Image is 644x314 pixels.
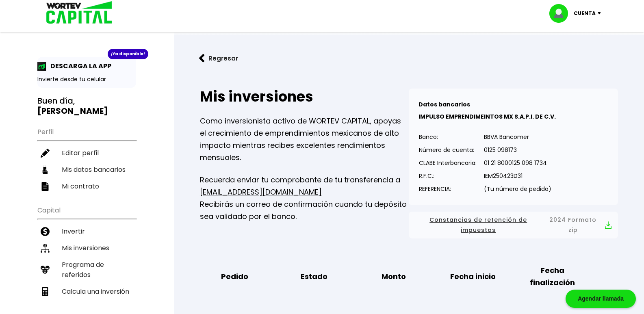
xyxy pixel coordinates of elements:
[187,48,631,69] a: flecha izquierdaRegresar
[41,265,50,274] img: recomiendanos-icon.9b8e9327.svg
[419,183,477,195] p: REFERENCIA:
[41,287,50,296] img: calculadora-icon.17d418c4.svg
[41,165,50,174] img: datos-icon.10cf9172.svg
[519,264,586,289] b: Fecha finalización
[41,244,50,253] img: inversiones-icon.6695dc30.svg
[37,62,46,71] img: app-icon
[200,115,409,164] p: Como inversionista activo de WORTEV CAPITAL, apoyas el crecimiento de emprendimientos mexicanos d...
[419,170,477,182] p: R.F.C.:
[37,240,136,256] a: Mis inversiones
[415,215,611,235] button: Constancias de retención de impuestos2024 Formato zip
[419,131,477,143] p: Banco:
[37,161,136,178] a: Mis datos bancarios
[37,75,136,84] p: Invierte desde tu celular
[41,182,50,191] img: contrato-icon.f2db500c.svg
[418,100,470,108] b: Datos bancarios
[108,49,148,59] div: ¡Ya disponible!
[46,61,111,71] p: DESCARGA LA APP
[200,187,322,197] a: [EMAIL_ADDRESS][DOMAIN_NAME]
[382,271,406,283] b: Monto
[415,215,541,235] span: Constancias de retención de impuestos
[37,123,136,195] ul: Perfil
[200,89,409,105] h2: Mis inversiones
[484,183,551,195] p: (Tu número de pedido)
[419,157,477,169] p: CLABE Interbancaria:
[419,144,477,156] p: Número de cuenta:
[37,178,136,195] a: Mi contrato
[41,227,50,236] img: invertir-icon.b3b967d7.svg
[37,283,136,300] a: Calcula una inversión
[484,170,551,182] p: IEM250423D31
[418,113,556,121] b: IMPULSO EMPRENDIMEINTOS MX S.A.P.I. DE C.V.
[37,145,136,161] a: Editar perfil
[37,105,108,117] b: [PERSON_NAME]
[187,48,250,69] button: Regresar
[484,157,551,169] p: 01 21 8000125 098 1734
[200,174,409,223] p: Recuerda enviar tu comprobante de tu transferencia a Recibirás un correo de confirmación cuando t...
[549,4,574,23] img: profile-image
[221,271,248,283] b: Pedido
[450,271,496,283] b: Fecha inicio
[484,131,551,143] p: BBVA Bancomer
[199,54,205,63] img: flecha izquierda
[37,223,136,240] a: Invertir
[37,96,136,116] h3: Buen día,
[484,144,551,156] p: 0125 098173
[574,7,596,19] p: Cuenta
[566,290,636,308] div: Agendar llamada
[596,12,607,15] img: icon-down
[41,149,50,158] img: editar-icon.952d3147.svg
[301,271,327,283] b: Estado
[37,256,136,283] a: Programa de referidos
